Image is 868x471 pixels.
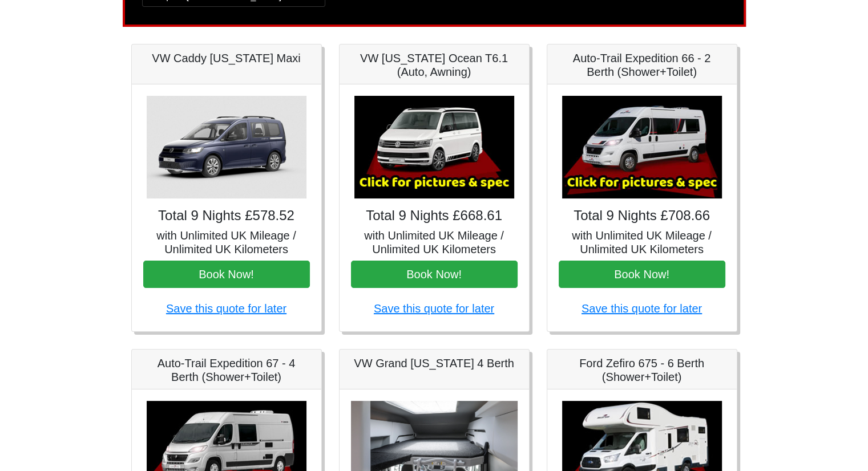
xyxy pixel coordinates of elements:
[559,51,725,79] h5: Auto-Trail Expedition 66 - 2 Berth (Shower+Toilet)
[143,229,310,256] h5: with Unlimited UK Mileage / Unlimited UK Kilometers
[143,208,310,224] h4: Total 9 Nights £578.52
[354,96,514,198] img: VW California Ocean T6.1 (Auto, Awning)
[351,229,518,256] h5: with Unlimited UK Mileage / Unlimited UK Kilometers
[143,356,310,384] h5: Auto-Trail Expedition 67 - 4 Berth (Shower+Toilet)
[582,302,702,315] a: Save this quote for later
[143,51,310,65] h5: VW Caddy [US_STATE] Maxi
[351,261,518,288] button: Book Now!
[559,208,725,224] h4: Total 9 Nights £708.66
[351,51,518,79] h5: VW [US_STATE] Ocean T6.1 (Auto, Awning)
[559,261,725,288] button: Book Now!
[166,302,286,315] a: Save this quote for later
[147,96,306,198] img: VW Caddy California Maxi
[143,261,310,288] button: Book Now!
[374,302,494,315] a: Save this quote for later
[562,96,722,198] img: Auto-Trail Expedition 66 - 2 Berth (Shower+Toilet)
[559,356,725,384] h5: Ford Zefiro 675 - 6 Berth (Shower+Toilet)
[559,229,725,256] h5: with Unlimited UK Mileage / Unlimited UK Kilometers
[351,208,518,224] h4: Total 9 Nights £668.61
[351,356,518,370] h5: VW Grand [US_STATE] 4 Berth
